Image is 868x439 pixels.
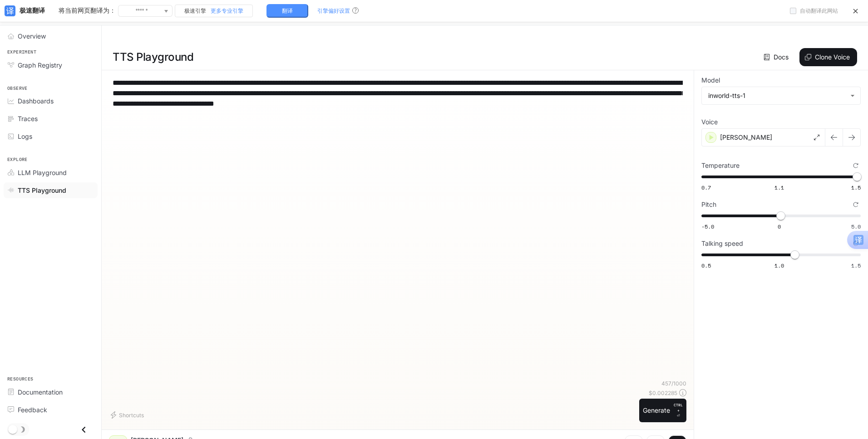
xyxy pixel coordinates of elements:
[701,162,740,169] p: Temperature
[674,402,683,413] p: CTRL +
[720,133,772,142] p: [PERSON_NAME]
[701,262,711,269] span: 0.5
[851,161,861,171] button: Reset to default
[18,96,54,106] span: Dashboards
[4,93,98,109] a: Dashboards
[4,57,98,73] a: Graph Registry
[4,128,98,144] a: Logs
[4,111,98,127] a: Traces
[701,201,716,208] p: Pitch
[774,184,784,191] span: 1.1
[109,408,148,422] button: Shortcuts
[702,87,860,104] div: inworld-tts-1
[18,31,46,41] span: Overview
[778,223,781,230] span: 0
[774,262,784,269] span: 1.0
[701,184,711,191] span: 0.7
[649,389,677,397] p: $ 0.002285
[18,168,67,177] span: LLM Playground
[18,132,32,141] span: Logs
[639,399,686,422] button: GenerateCTRL +⏎
[8,424,17,434] span: Dark mode toggle
[113,48,193,66] h1: TTS Playground
[18,387,63,397] span: Documentation
[851,223,861,230] span: 5.0
[661,380,686,387] p: 457 / 1000
[674,402,683,419] p: ⏎
[18,60,62,70] span: Graph Registry
[701,77,720,83] p: Model
[4,402,98,418] a: Feedback
[4,28,98,44] a: Overview
[851,262,861,269] span: 1.5
[4,384,98,400] a: Documentation
[74,420,94,439] button: Close drawer
[708,91,846,100] div: inworld-tts-1
[701,240,743,247] p: Talking speed
[4,165,98,180] a: LLM Playground
[18,185,66,195] span: TTS Playground
[851,184,861,191] span: 1.5
[762,48,792,66] a: Docs
[701,119,718,125] p: Voice
[18,114,38,123] span: Traces
[18,405,47,415] span: Feedback
[701,223,714,230] span: -5.0
[4,182,98,198] a: TTS Playground
[851,200,861,210] button: Reset to default
[799,48,857,66] button: Clone Voice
